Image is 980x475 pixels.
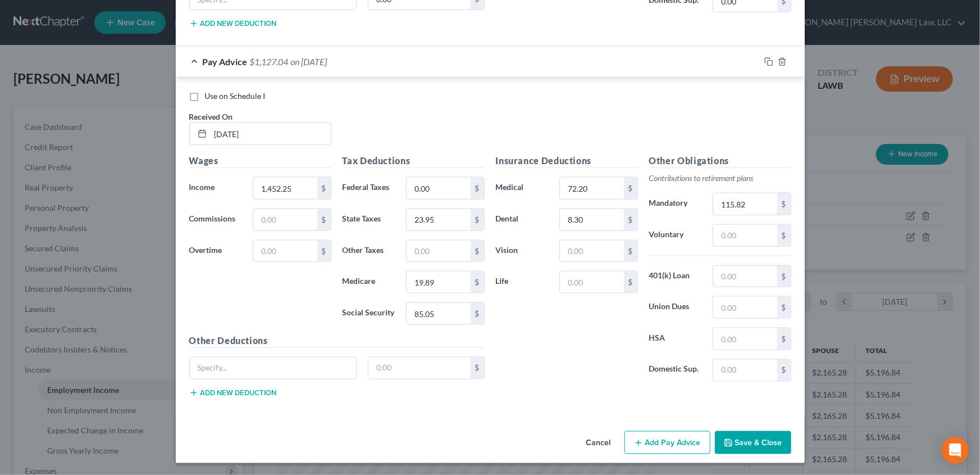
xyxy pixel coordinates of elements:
input: Specify... [190,358,357,379]
input: 0.00 [560,272,623,293]
span: $1,127.04 [250,56,289,67]
input: 0.00 [713,360,777,381]
div: $ [624,272,637,293]
div: $ [471,209,484,230]
h5: Tax Deductions [343,154,485,168]
input: 0.00 [407,209,470,230]
input: 0.00 [713,328,777,350]
div: $ [624,178,637,199]
label: Life [490,271,554,293]
input: 0.00 [713,297,777,318]
h5: Wages [189,154,331,168]
div: $ [777,193,791,215]
div: $ [317,209,331,230]
input: 0.00 [407,303,470,324]
input: 0.00 [407,241,470,262]
button: Save & Close [715,431,791,455]
input: 0.00 [407,178,470,199]
span: Pay Advice [203,56,248,67]
label: Other Taxes [337,240,401,263]
label: Domestic Sup. [644,359,708,382]
label: Medicare [337,271,401,293]
div: $ [777,225,791,246]
span: Income [189,182,215,192]
input: 0.00 [253,178,317,199]
label: Mandatory [644,193,708,215]
input: MM/DD/YYYY [211,123,331,144]
input: 0.00 [560,241,623,262]
input: 0.00 [560,209,623,230]
h5: Insurance Deductions [496,154,638,168]
input: 0.00 [253,209,317,230]
label: Social Security [337,302,401,325]
span: Use on Schedule I [205,91,266,101]
button: Add new deduction [189,388,277,397]
div: $ [777,266,791,287]
label: Vision [490,240,554,263]
input: 0.00 [407,272,470,293]
button: Add new deduction [189,19,277,28]
div: $ [471,303,484,324]
div: Open Intercom Messenger [942,437,969,464]
span: Received On [189,112,233,121]
div: $ [471,358,484,379]
button: Add Pay Advice [625,431,710,455]
div: $ [777,297,791,318]
h5: Other Deductions [189,334,485,348]
h5: Other Obligations [649,154,791,168]
label: State Taxes [337,209,401,231]
div: $ [317,241,331,262]
input: 0.00 [713,225,777,246]
label: Dental [490,209,554,231]
label: Union Dues [644,296,708,319]
div: $ [317,178,331,199]
div: $ [777,328,791,350]
label: 401(k) Loan [644,265,708,288]
div: $ [471,272,484,293]
input: 0.00 [560,178,623,199]
label: Commissions [184,209,248,231]
button: Cancel [577,432,620,455]
label: Medical [490,177,554,200]
div: $ [777,360,791,381]
div: $ [471,241,484,262]
div: $ [471,178,484,199]
input: 0.00 [713,193,777,215]
label: HSA [644,328,708,350]
label: Voluntary [644,224,708,247]
input: 0.00 [368,358,471,379]
div: $ [624,241,637,262]
label: Overtime [184,240,248,263]
p: Contributions to retirement plans [649,173,791,184]
input: 0.00 [713,266,777,287]
label: Federal Taxes [337,177,401,200]
div: $ [624,209,637,230]
span: on [DATE] [291,56,327,67]
input: 0.00 [253,241,317,262]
